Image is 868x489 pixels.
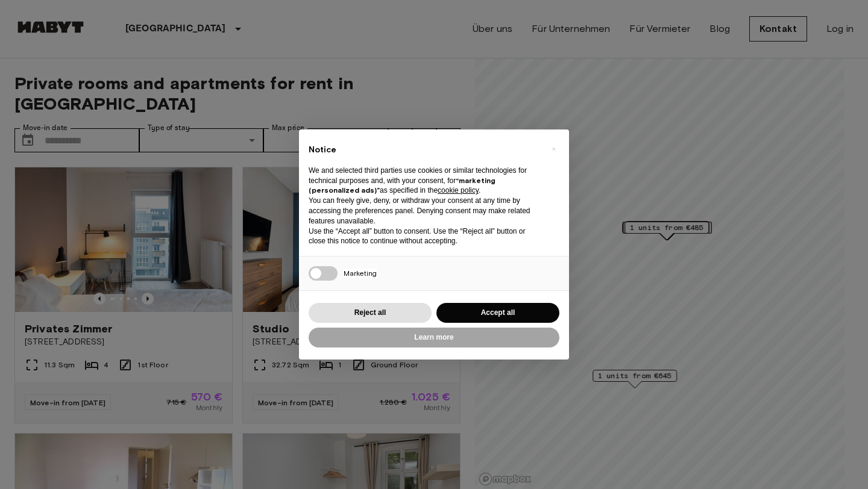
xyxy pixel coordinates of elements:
[309,166,540,196] p: We and selected third parties use cookies or similar technologies for technical purposes and, wit...
[552,142,556,156] span: ×
[309,196,540,226] p: You can freely give, deny, or withdraw your consent at any time by accessing the preferences pane...
[309,303,432,323] button: Reject all
[309,144,540,156] h2: Notice
[544,139,563,158] button: Close this notice
[309,226,540,247] p: Use the “Accept all” button to consent. Use the “Reject all” button or close this notice to conti...
[309,176,495,195] strong: “marketing (personalized ads)”
[309,328,559,347] button: Learn more
[344,269,377,278] span: Marketing
[436,303,559,323] button: Accept all
[438,186,479,195] a: cookie policy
